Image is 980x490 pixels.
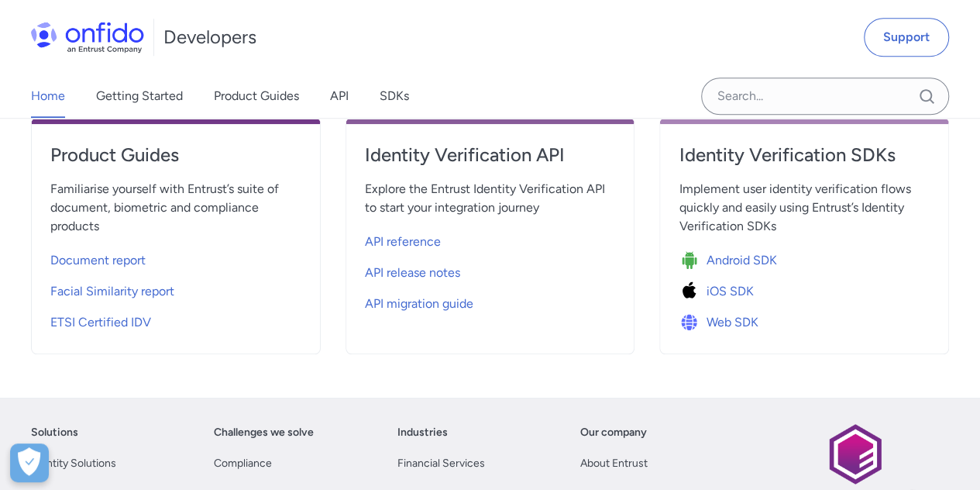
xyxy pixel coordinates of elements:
img: Icon iOS SDK [679,281,706,302]
a: Product Guides [50,143,301,180]
img: Icon Android SDK [679,250,706,271]
span: Document report [50,251,146,270]
span: Implement user identity verification flows quickly and easily using Entrust’s Identity Verificati... [679,180,930,236]
a: About Entrust [580,454,648,473]
span: API release notes [365,264,460,282]
span: API migration guide [365,295,473,313]
h4: Product Guides [50,143,301,167]
span: Explore the Entrust Identity Verification API to start your integration journey [365,180,616,217]
a: Solutions [31,423,78,442]
h4: Identity Verification API [365,143,616,167]
span: API reference [365,233,441,251]
a: Icon iOS SDKiOS SDK [679,273,930,304]
img: Onfido Logo [31,22,144,53]
a: ETSI Certified IDV [50,304,301,335]
a: API migration guide [365,285,616,316]
span: Facial Similarity report [50,282,174,301]
a: Our company [580,423,647,442]
span: Web SDK [706,313,758,332]
input: Onfido search input field [701,78,949,115]
a: API release notes [365,254,616,285]
div: Cookie Preferences [10,443,49,482]
a: Home [31,74,65,118]
a: Identity Verification SDKs [679,143,930,180]
a: SDKs [380,74,409,118]
a: Identity Solutions [31,454,116,473]
a: Facial Similarity report [50,273,301,304]
button: Open Preferences [10,443,49,482]
h1: Developers [163,25,256,50]
a: Getting Started [96,74,183,118]
img: Icon Web SDK [679,312,706,333]
span: Android SDK [706,251,776,270]
a: Product Guides [214,74,299,118]
a: Document report [50,242,301,273]
a: Identity Verification API [365,143,616,180]
h4: Identity Verification SDKs [679,143,930,167]
a: API reference [365,223,616,254]
a: Industries [397,423,448,442]
span: ETSI Certified IDV [50,313,151,332]
span: Familiarise yourself with Entrust’s suite of document, biometric and compliance products [50,180,301,236]
a: Financial Services [397,454,485,473]
a: Compliance [214,454,272,473]
a: Icon Android SDKAndroid SDK [679,242,930,273]
a: API [330,74,349,118]
a: Support [864,18,949,57]
a: Challenges we solve [214,423,314,442]
a: Icon Web SDKWeb SDK [679,304,930,335]
span: iOS SDK [706,282,753,301]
